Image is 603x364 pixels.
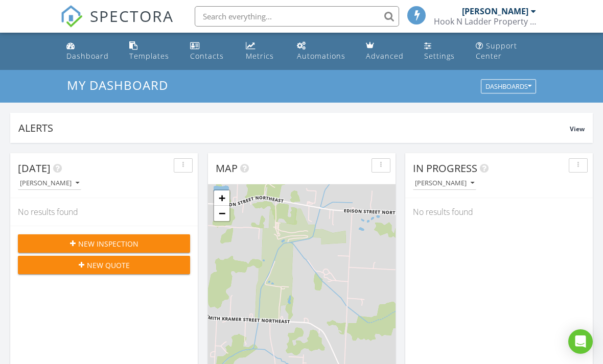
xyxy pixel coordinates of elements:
div: No results found [10,198,198,226]
span: My Dashboard [67,77,168,93]
div: Support Center [476,41,517,61]
div: Hook N Ladder Property Inspections [434,16,536,27]
a: Templates [125,37,178,66]
div: Settings [424,51,455,61]
span: [DATE] [18,161,51,175]
span: New Inspection [78,238,138,249]
button: [PERSON_NAME] [18,177,81,190]
div: [PERSON_NAME] [415,180,474,187]
button: Dashboards [481,80,536,94]
a: Dashboard [62,37,117,66]
input: Search everything... [195,6,399,27]
div: [PERSON_NAME] [20,180,79,187]
a: SPECTORA [60,14,174,35]
div: Dashboard [66,51,109,61]
a: Automations (Basic) [293,37,353,66]
div: Metrics [246,51,274,61]
span: SPECTORA [90,5,174,27]
a: Settings [420,37,463,66]
a: Metrics [242,37,285,66]
button: [PERSON_NAME] [413,177,476,190]
a: Contacts [186,37,234,66]
button: New Inspection [18,234,190,253]
button: New Quote [18,256,190,274]
div: Contacts [190,51,224,61]
span: In Progress [413,161,477,175]
div: Templates [129,51,169,61]
img: The Best Home Inspection Software - Spectora [60,5,83,28]
span: Map [216,161,238,175]
div: Automations [297,51,345,61]
div: Dashboards [485,83,531,90]
span: New Quote [87,260,130,271]
a: Advanced [362,37,412,66]
a: Support Center [472,37,541,66]
div: No results found [405,198,593,226]
div: Advanced [366,51,404,61]
span: View [570,125,585,133]
a: Zoom in [214,190,229,206]
div: Open Intercom Messenger [568,329,593,354]
a: Zoom out [214,206,229,221]
div: [PERSON_NAME] [462,6,528,16]
div: Alerts [18,121,570,135]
